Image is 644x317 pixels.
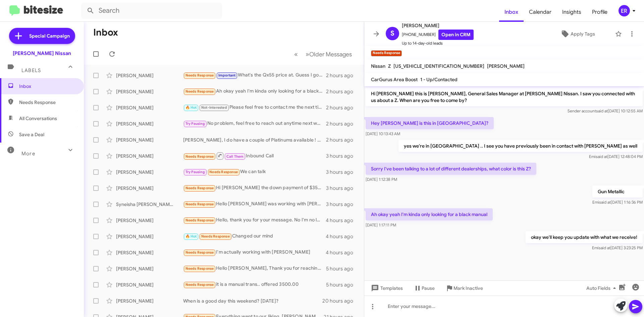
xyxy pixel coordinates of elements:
[371,76,418,83] span: CarGurus Area Boost
[19,83,76,90] span: Inbox
[185,121,205,126] span: Try Pausing
[185,154,214,159] span: Needs Response
[592,186,643,198] p: Gun Metallic
[183,152,326,160] div: Inbound Call
[487,63,525,69] span: [PERSON_NAME]
[571,28,595,40] span: Apply Tags
[402,21,474,30] span: [PERSON_NAME]
[440,282,488,294] button: Mark Inactive
[116,233,183,240] div: [PERSON_NAME]
[116,185,183,192] div: [PERSON_NAME]
[596,108,608,113] span: said at
[183,168,326,176] div: We can talk
[326,137,359,143] div: 2 hours ago
[371,63,385,69] span: Nissan
[19,115,57,122] span: All Conversations
[587,2,613,22] a: Profile
[438,30,474,40] a: Open in CRM
[116,249,183,256] div: [PERSON_NAME]
[599,245,610,250] span: said at
[326,185,359,192] div: 3 hours ago
[183,104,326,111] div: Please feel free to contact me the next time you're able to make it by
[596,154,607,159] span: said at
[19,131,44,138] span: Save a Deal
[201,234,230,239] span: Needs Response
[116,217,183,224] div: [PERSON_NAME]
[393,63,484,69] span: [US_VEHICLE_IDENTIFICATION_NUMBER]
[183,281,326,288] div: it is a manual trans.. offered 3500.00
[185,282,214,287] span: Needs Response
[398,140,643,152] p: yes we're in [GEOGRAPHIC_DATA] .. I see you have previously been in contact with [PERSON_NAME] as...
[183,265,326,272] div: Hello [PERSON_NAME], Thank you for reaching out. I really appreciate the customer service from [P...
[326,169,359,175] div: 3 hours ago
[586,282,619,294] span: Auto Fields
[366,177,397,182] span: [DATE] 1:12:38 PM
[9,28,75,44] a: Special Campaign
[422,282,435,294] span: Pause
[116,88,183,95] div: [PERSON_NAME]
[302,47,356,61] button: Next
[366,163,536,175] p: Sorry I've been talking to a lot of different dealerships, what color is this Z?
[408,282,440,294] button: Pause
[581,282,624,294] button: Auto Fields
[453,282,483,294] span: Mark Inactive
[185,266,214,271] span: Needs Response
[366,88,643,106] p: Hi [PERSON_NAME] this is [PERSON_NAME], General Sales Manager at [PERSON_NAME] Nissan. I saw you ...
[185,234,197,239] span: 🔥 Hot
[326,233,359,240] div: 4 hours ago
[402,30,474,40] span: [PHONE_NUMBER]
[183,137,326,143] div: [PERSON_NAME], I do have a couple of Platinums available ! What time can we give you a call to se...
[499,2,524,22] a: Inbox
[183,184,326,192] div: Hi [PERSON_NAME] the down payment of $3500 accepted?
[322,298,359,304] div: 20 hours ago
[390,28,394,39] span: S
[388,63,391,69] span: Z
[183,249,326,256] div: I'm actually working with [PERSON_NAME]
[21,67,41,73] span: Labels
[183,298,322,304] div: When is a good day this weekend? [DATE]?
[183,216,326,224] div: Hello, thank you for your message. No I'm no longer interested in this Center. I think at this ti...
[326,72,359,79] div: 2 hours ago
[93,27,118,38] h1: Inbox
[183,71,326,79] div: What's the Qx55 price at. Guess I go on website look for it.
[116,120,183,127] div: [PERSON_NAME]
[557,2,587,22] a: Insights
[116,201,183,208] div: Syneisha [PERSON_NAME]
[116,265,183,272] div: [PERSON_NAME]
[185,186,214,190] span: Needs Response
[543,28,612,40] button: Apply Tags
[366,117,494,129] p: Hey [PERSON_NAME] is this in [GEOGRAPHIC_DATA]?
[116,169,183,175] div: [PERSON_NAME]
[306,50,309,58] span: »
[226,154,244,159] span: Call Them
[185,170,205,174] span: Try Pausing
[290,47,302,61] button: Previous
[420,76,458,83] span: 1 - Up/Contacted
[592,200,643,205] span: Emi [DATE] 1:16:36 PM
[402,40,474,47] span: Up to 14-day-old leads
[116,137,183,143] div: [PERSON_NAME]
[366,208,493,220] p: Ah okay yeah I'm kinda only looking for a black manual
[183,88,326,95] div: Ah okay yeah I'm kinda only looking for a black manual
[294,50,298,58] span: «
[371,50,402,56] small: Needs Response
[183,200,326,208] div: Hello [PERSON_NAME] was working with [PERSON_NAME] [DATE] and was waiting to see if he would find...
[309,51,352,58] span: Older Messages
[185,202,214,206] span: Needs Response
[218,73,236,77] span: Important
[116,104,183,111] div: [PERSON_NAME]
[81,3,222,19] input: Search
[116,72,183,79] div: [PERSON_NAME]
[116,153,183,159] div: [PERSON_NAME]
[366,131,400,136] span: [DATE] 10:13:43 AM
[185,89,214,94] span: Needs Response
[592,245,643,250] span: Emi [DATE] 3:23:25 PM
[183,120,326,127] div: No problem, feel free to reach out anytime next week. If you're considering selling your car, we ...
[116,281,183,288] div: [PERSON_NAME]
[526,231,643,243] p: okay we'll keep you update with what we receive!
[326,265,359,272] div: 5 hours ago
[524,2,557,22] a: Calendar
